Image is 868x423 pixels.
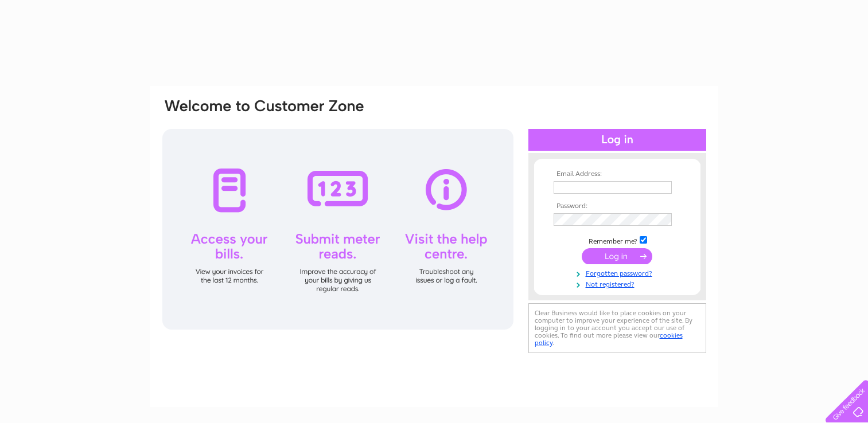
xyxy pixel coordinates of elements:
a: Forgotten password? [554,267,684,278]
td: Remember me? [551,234,684,246]
a: Not registered? [554,278,684,289]
input: Submit [582,248,652,264]
th: Password: [551,202,684,210]
a: cookies policy [535,331,683,347]
th: Email Address: [551,170,684,178]
div: Clear Business would like to place cookies on your computer to improve your experience of the sit... [528,303,706,353]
